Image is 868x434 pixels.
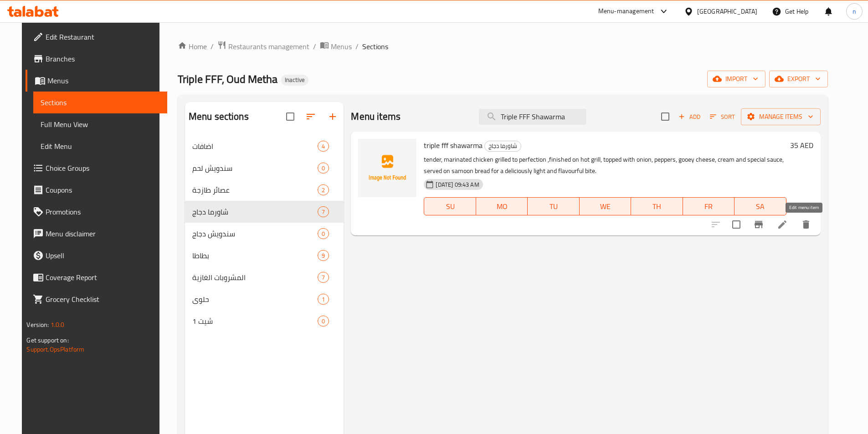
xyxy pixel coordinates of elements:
[318,208,329,216] span: 7
[318,272,329,283] div: items
[192,272,318,283] span: المشروبات الغازية
[738,200,782,213] span: SA
[185,245,344,266] div: بطاطا9
[318,251,329,260] span: 9
[687,200,731,213] span: FR
[33,92,167,113] a: Sections
[46,206,159,217] span: Promotions
[734,197,786,215] button: SA
[428,200,472,213] span: SU
[318,141,329,152] div: items
[318,164,329,173] span: 0
[185,201,344,223] div: شاورما دجاج7
[46,53,159,64] span: Branches
[631,197,683,215] button: TH
[192,316,318,327] span: شيت 1
[853,6,856,16] span: n
[185,132,344,336] nav: Menu sections
[432,180,483,189] span: [DATE] 09:43 AM
[185,157,344,179] div: سندويش لحم0
[46,163,159,174] span: Choice Groups
[656,107,675,126] span: Select section
[228,41,309,52] span: Restaurants management
[480,200,524,213] span: MO
[26,334,68,346] span: Get support on:
[26,179,167,201] a: Coupons
[26,266,167,288] a: Coverage Report
[46,228,159,239] span: Menu disclaimer
[714,73,758,85] span: import
[358,139,416,197] img: triple fff shawarma
[26,157,167,179] a: Choice Groups
[355,41,359,52] li: /
[33,113,167,135] a: Full Menu View
[318,273,329,282] span: 7
[189,110,249,123] h2: Menu sections
[318,295,329,304] span: 1
[185,266,344,288] div: المشروبات الغازية7
[322,106,344,128] button: Add section
[192,163,318,174] span: سندويش لحم
[178,69,277,89] span: Triple FFF, Oud Metha
[192,228,318,239] span: سندويش دجاج
[46,294,159,305] span: Grocery Checklist
[313,41,316,52] li: /
[362,41,388,52] span: Sections
[320,41,352,52] a: Menus
[318,142,329,151] span: 4
[26,201,167,223] a: Promotions
[46,184,159,195] span: Coupons
[211,41,214,52] li: /
[192,184,318,195] span: عصائر طازجة
[580,197,631,215] button: WE
[485,141,521,151] span: شاورما دجاج
[318,294,329,305] div: items
[727,215,746,234] span: Select to update
[318,317,329,326] span: 0
[531,200,575,213] span: TU
[318,186,329,194] span: 2
[26,319,49,331] span: Version:
[697,6,757,16] div: [GEOGRAPHIC_DATA]
[192,206,318,217] span: شاورما دجاج
[33,135,167,157] a: Edit Menu
[476,197,528,215] button: MO
[41,97,159,108] span: Sections
[26,288,167,310] a: Grocery Checklist
[318,184,329,195] div: items
[281,75,308,86] div: Inactive
[41,141,159,152] span: Edit Menu
[708,110,737,124] button: Sort
[776,73,821,85] span: export
[46,31,159,42] span: Edit Restaurant
[710,112,735,122] span: Sort
[318,206,329,217] div: items
[795,214,817,235] button: delete
[26,223,167,245] a: Menu disclaimer
[769,71,828,87] button: export
[635,200,679,213] span: TH
[677,112,702,122] span: Add
[351,110,401,123] h2: Menu items
[318,316,329,327] div: items
[318,228,329,239] div: items
[424,197,476,215] button: SU
[192,250,318,261] span: بطاطا
[26,343,84,355] a: Support.OpsPlatform
[528,197,579,215] button: TU
[41,119,159,130] span: Full Menu View
[424,154,786,177] p: tender, marinated chicken grilled to perfection ,finished on hot grill, topped with onion, pepper...
[178,41,207,52] a: Home
[598,6,654,17] div: Menu-management
[185,223,344,245] div: سندويش دجاج0
[192,294,318,305] div: حلوى
[26,245,167,266] a: Upsell
[741,108,821,125] button: Manage items
[26,48,167,70] a: Branches
[318,230,329,238] span: 0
